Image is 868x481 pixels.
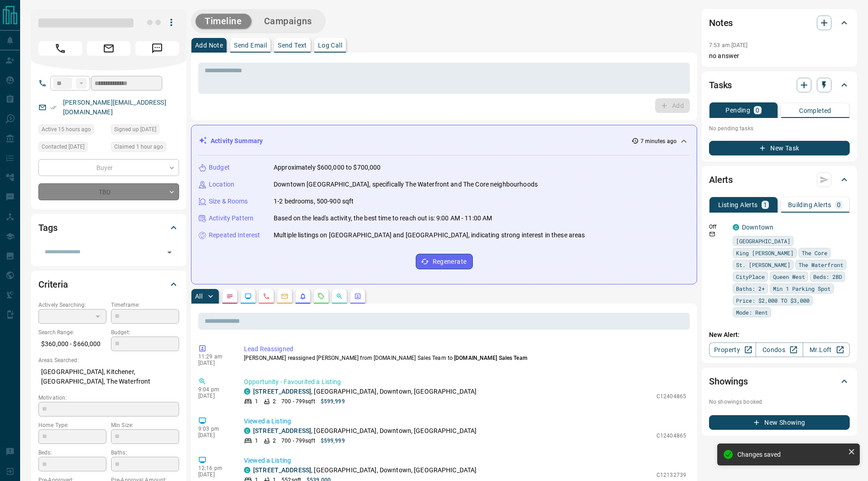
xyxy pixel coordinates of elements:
[111,142,179,155] div: Tue Sep 16 2025
[111,421,179,429] p: Min Size:
[802,248,827,257] span: The Core
[209,214,254,223] p: Activity Pattern
[281,293,288,300] svg: Emails
[196,14,251,29] button: Timeline
[111,124,179,137] div: Sun Oct 25 2020
[209,197,248,206] p: Size & Rooms
[244,344,686,354] p: Lead Reassigned
[709,398,850,406] p: No showings booked
[38,337,106,352] p: $360,000 - $660,000
[253,465,476,475] p: , [GEOGRAPHIC_DATA], Downtown, [GEOGRAPHIC_DATA]
[195,293,202,299] p: All
[244,388,250,395] div: condos.ca
[253,427,311,434] a: [STREET_ADDRESS]
[709,141,850,155] button: New Task
[736,308,768,317] span: Mode: Rent
[209,180,234,189] p: Location
[198,432,230,438] p: [DATE]
[274,163,381,172] p: Approximately $600,000 to $700,000
[87,41,131,56] span: Email
[38,183,179,200] div: TBD
[416,254,473,269] button: Regenerate
[656,471,686,479] p: C12132739
[736,260,790,269] span: St. [PERSON_NAME]
[318,42,342,48] p: Log Call
[163,246,176,259] button: Open
[709,342,756,357] a: Property
[640,137,677,145] p: 7 minutes ago
[454,355,527,361] span: [DOMAIN_NAME] Sales Team
[709,169,850,191] div: Alerts
[244,377,686,387] p: Opportunity - Favourited a Listing
[50,104,57,111] svg: Email Verified
[198,386,230,393] p: 9:04 pm
[278,42,307,48] p: Send Text
[737,451,844,458] div: Changes saved
[38,277,68,292] h2: Criteria
[38,273,179,295] div: Criteria
[38,220,57,235] h2: Tags
[38,142,106,155] div: Thu Apr 29 2021
[111,301,179,309] p: Timeframe:
[742,224,773,231] a: Downtown
[788,202,831,208] p: Building Alerts
[198,353,230,360] p: 11:29 am
[38,124,106,137] div: Mon Sep 15 2025
[42,142,85,151] span: Contacted [DATE]
[756,107,759,113] p: 0
[195,42,223,48] p: Add Note
[321,437,345,445] p: $599,999
[274,197,354,206] p: 1-2 bedrooms, 500-900 sqft
[736,272,765,281] span: CityPlace
[244,467,250,473] div: condos.ca
[38,328,106,337] p: Search Range:
[255,397,258,406] p: 1
[199,133,689,150] div: Activity Summary7 minutes ago
[209,230,260,240] p: Repeated Interest
[709,122,850,135] p: No pending tasks
[318,293,325,300] svg: Requests
[135,41,179,56] span: Message
[709,330,850,340] p: New Alert:
[274,230,585,240] p: Multiple listings on [GEOGRAPHIC_DATA] and [GEOGRAPHIC_DATA], indicating strong interest in these...
[281,437,315,445] p: 700 - 799 sqft
[111,328,179,337] p: Budget:
[38,394,179,402] p: Motivation:
[299,293,307,300] svg: Listing Alerts
[813,272,842,281] span: Beds: 2BD
[253,426,476,436] p: , [GEOGRAPHIC_DATA], Downtown, [GEOGRAPHIC_DATA]
[718,202,758,208] p: Listing Alerts
[709,16,733,30] h2: Notes
[198,360,230,366] p: [DATE]
[709,370,850,392] div: Showings
[198,426,230,432] p: 9:03 pm
[244,456,686,465] p: Viewed a Listing
[114,142,163,151] span: Claimed 1 hour ago
[42,125,91,134] span: Active 15 hours ago
[709,415,850,430] button: New Showing
[111,449,179,457] p: Baths:
[733,224,739,230] div: condos.ca
[38,41,82,56] span: Call
[38,301,106,309] p: Actively Searching:
[198,471,230,478] p: [DATE]
[321,397,345,406] p: $599,999
[773,284,831,293] span: Min 1 Parking Spot
[244,354,686,362] p: [PERSON_NAME] reassigned [PERSON_NAME] from [DOMAIN_NAME] Sales Team to
[709,74,850,96] div: Tasks
[209,163,230,172] p: Budget
[656,392,686,401] p: C12404865
[709,231,715,237] svg: Email
[244,417,686,426] p: Viewed a Listing
[198,465,230,471] p: 12:16 pm
[336,293,343,300] svg: Opportunities
[273,437,276,445] p: 2
[656,432,686,440] p: C12404865
[773,272,805,281] span: Queen West
[709,374,748,389] h2: Showings
[234,42,267,48] p: Send Email
[226,293,233,300] svg: Notes
[198,393,230,399] p: [DATE]
[799,107,831,114] p: Completed
[38,421,106,429] p: Home Type:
